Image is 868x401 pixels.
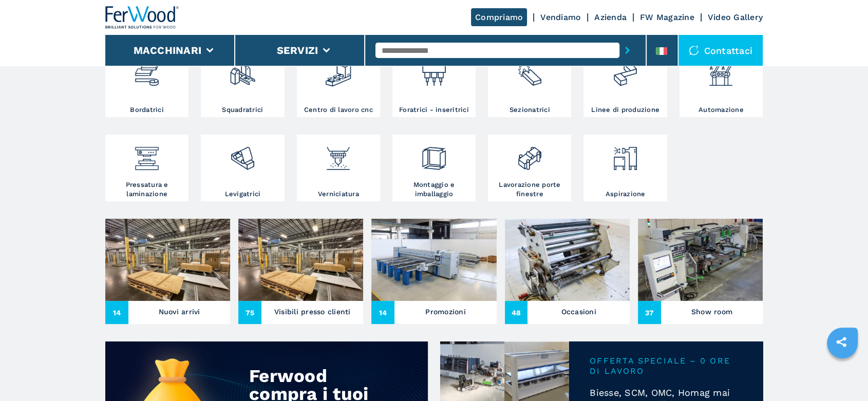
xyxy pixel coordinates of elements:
[488,50,571,117] a: Sezionatrici
[222,105,263,114] h3: Squadratrici
[505,219,630,324] a: Occasioni48Occasioni
[612,53,639,88] img: linee_di_produzione_2.png
[105,301,128,324] span: 14
[105,6,179,29] img: Ferwood
[105,219,230,324] a: Nuovi arrivi14Nuovi arrivi
[689,45,699,55] img: Contattaci
[420,137,447,172] img: montaggio_imballaggio_2.png
[201,50,284,117] a: Squadratrici
[612,137,639,172] img: aspirazione_1.png
[708,12,763,22] a: Video Gallery
[699,105,744,114] h3: Automazione
[108,180,186,199] h3: Pressatura e laminazione
[583,135,667,201] a: Aspirazione
[105,219,230,301] img: Nuovi arrivi
[201,135,284,201] a: Levigatrici
[606,189,646,199] h3: Aspirazione
[297,50,380,117] a: Centro di lavoro cnc
[516,53,543,88] img: sezionatrici_2.png
[420,53,447,88] img: foratrici_inseritrici_2.png
[371,219,496,324] a: Promozioni14Promozioni
[392,135,476,201] a: Montaggio e imballaggio
[276,44,318,56] button: Servizi
[229,53,256,88] img: squadratrici_2.png
[229,137,256,172] img: levigatrici_2.png
[130,105,164,114] h3: Bordatrici
[318,189,359,199] h3: Verniciatura
[371,301,394,324] span: 14
[392,50,476,117] a: Foratrici - inseritrici
[540,12,581,22] a: Vendiamo
[238,301,261,324] span: 75
[691,304,732,319] h3: Show room
[105,50,188,117] a: Bordatrici
[680,50,763,117] a: Automazione
[225,189,261,199] h3: Levigatrici
[425,304,466,319] h3: Promozioni
[297,135,380,201] a: Verniciatura
[490,180,569,199] h3: Lavorazione porte finestre
[505,219,630,301] img: Occasioni
[325,53,352,88] img: centro_di_lavoro_cnc_2.png
[488,135,571,201] a: Lavorazione porte finestre
[828,329,854,355] a: sharethis
[516,137,543,172] img: lavorazione_porte_finestre_2.png
[594,12,627,22] a: Azienda
[707,53,734,88] img: automazione.png
[824,355,860,393] iframe: Chat
[640,12,694,22] a: FW Magazine
[471,8,527,26] a: Compriamo
[238,219,363,301] img: Visibili presso clienti
[591,105,659,114] h3: Linee di produzione
[583,50,667,117] a: Linee di produzione
[133,137,160,172] img: pressa-strettoia.png
[395,180,473,199] h3: Montaggio e imballaggio
[134,44,202,56] button: Macchinari
[678,35,763,66] div: Contattaci
[510,105,550,114] h3: Sezionatrici
[399,105,469,114] h3: Foratrici - inseritrici
[505,301,528,324] span: 48
[619,39,635,62] button: submit-button
[133,53,160,88] img: bordatrici_1.png
[371,219,496,301] img: Promozioni
[638,301,661,324] span: 37
[274,304,351,319] h3: Visibili presso clienti
[304,105,373,114] h3: Centro di lavoro cnc
[561,304,596,319] h3: Occasioni
[638,219,763,301] img: Show room
[638,219,763,324] a: Show room37Show room
[105,135,188,201] a: Pressatura e laminazione
[325,137,352,172] img: verniciatura_1.png
[159,304,200,319] h3: Nuovi arrivi
[238,219,363,324] a: Visibili presso clienti75Visibili presso clienti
